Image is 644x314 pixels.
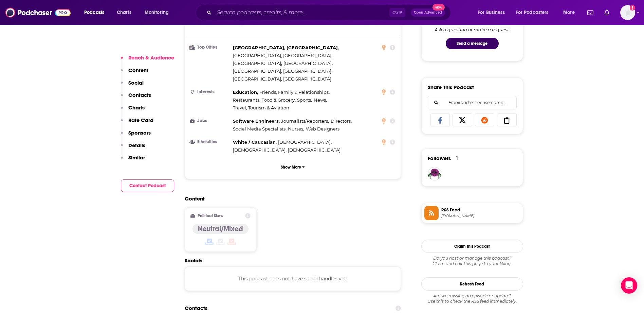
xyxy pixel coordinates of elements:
[621,277,637,294] div: Open Intercom Messenger
[475,114,495,126] a: Share on Reddit
[121,67,148,80] button: Content
[620,5,635,20] img: User Profile
[5,6,71,19] a: Podchaser - Follow, Share and Rate Podcasts
[421,256,523,261] span: Do you host or manage this podcast?
[185,195,396,202] h2: Content
[121,179,174,192] button: Contact Podcast
[121,80,144,92] button: Social
[435,27,510,32] div: Ask a question or make a request.
[233,96,296,104] span: ,
[512,7,558,18] button: open menu
[128,92,151,98] p: Contacts
[558,7,583,18] button: open menu
[121,129,151,142] button: Sponsors
[233,59,282,67] span: ,
[233,125,287,133] span: ,
[128,80,144,86] p: Social
[428,96,517,109] div: Search followers
[446,38,499,49] button: Send a message
[428,167,441,180] img: adonohoe
[121,154,145,167] button: Similar
[456,155,458,161] div: 1
[411,8,445,17] button: Open AdvancedNew
[288,147,341,153] span: [DEMOGRAPHIC_DATA]
[283,60,332,66] span: [GEOGRAPHIC_DATA]
[306,126,339,132] span: Web Designers
[288,126,303,132] span: Nurses
[428,84,474,90] h3: Share This Podcast
[453,114,472,126] a: Share on X/Twitter
[233,89,257,95] span: Education
[434,96,511,109] input: Email address or username...
[297,96,312,104] span: ,
[620,5,635,20] button: Show profile menu
[421,256,523,266] div: Claim and edit this page to your liking.
[233,60,281,66] span: [GEOGRAPHIC_DATA]
[185,257,401,264] h2: Socials
[117,8,131,17] span: Charts
[121,117,153,129] button: Rate Card
[233,146,287,154] span: ,
[516,8,549,17] span: For Podcasters
[602,7,612,18] a: Show notifications dropdown
[190,45,230,50] h3: Top Cities
[314,96,327,104] span: ,
[478,8,505,17] span: For Business
[441,207,520,213] span: RSS Feed
[331,117,352,125] span: ,
[79,7,113,18] button: open menu
[441,213,520,219] span: feeds.megaphone.fm
[278,139,331,145] span: [DEMOGRAPHIC_DATA]
[233,52,332,59] span: ,
[128,104,145,111] p: Charts
[585,7,596,18] a: Show notifications dropdown
[297,97,311,103] span: Sports
[233,68,331,74] span: [GEOGRAPHIC_DATA], [GEOGRAPHIC_DATA]
[128,117,153,123] p: Rate Card
[128,67,148,73] p: Content
[128,154,145,161] p: Similar
[233,105,289,110] span: Travel, Tourism & Aviation
[233,97,295,103] span: Restaurants, Food & Grocery
[128,54,174,61] p: Reach & Audience
[233,118,279,124] span: Software Engineers
[331,118,351,124] span: Directors
[233,88,258,96] span: ,
[281,165,301,170] p: Show More
[112,7,135,18] a: Charts
[190,161,395,173] button: Show More
[128,129,151,136] p: Sponsors
[421,293,523,304] div: Are we missing an episode or update? Use this to check the RSS feed immediately.
[278,138,332,146] span: ,
[214,7,389,18] input: Search podcasts, credits, & more...
[433,4,445,11] span: New
[281,117,329,125] span: ,
[233,147,286,153] span: [DEMOGRAPHIC_DATA]
[563,8,575,17] span: More
[283,59,333,67] span: ,
[288,125,304,133] span: ,
[190,140,230,144] h3: Ethnicities
[497,114,517,126] a: Copy Link
[198,225,243,233] h4: Neutral/Mixed
[140,7,178,18] button: open menu
[233,44,339,52] span: ,
[202,5,457,20] div: Search podcasts, credits, & more...
[128,142,145,149] p: Details
[121,54,174,67] button: Reach & Audience
[430,114,450,126] a: Share on Facebook
[233,67,332,75] span: ,
[630,5,635,11] svg: Add a profile image
[421,277,523,291] button: Refresh Feed
[233,126,286,132] span: Social Media Specialists
[190,119,230,123] h3: Jobs
[233,138,277,146] span: ,
[314,97,326,103] span: News
[233,53,331,58] span: [GEOGRAPHIC_DATA], [GEOGRAPHIC_DATA]
[233,117,280,125] span: ,
[121,104,145,117] button: Charts
[424,206,520,220] a: RSS Feed[DOMAIN_NAME]
[259,88,330,96] span: ,
[145,8,169,17] span: Monitoring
